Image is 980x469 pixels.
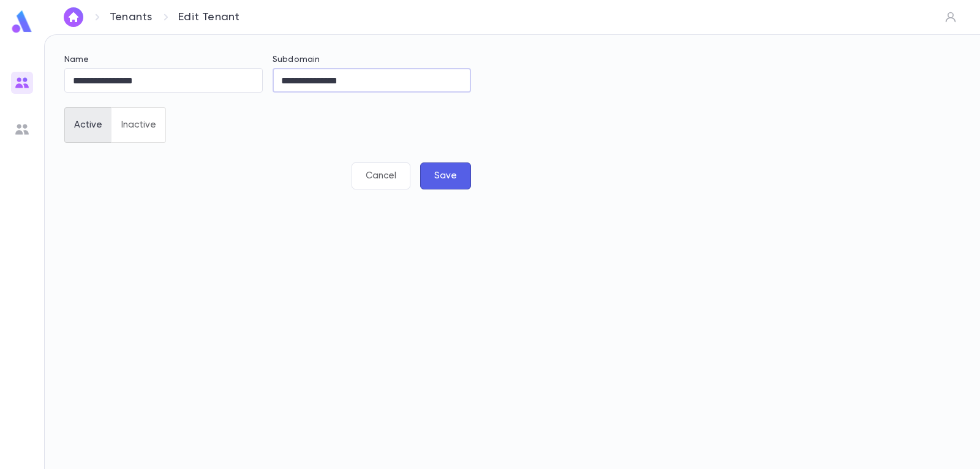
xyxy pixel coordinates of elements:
a: Tenants [110,10,152,24]
label: Subdomain [273,55,320,64]
button: Save [420,162,471,189]
p: Edit Tenant [178,10,239,24]
img: logo [10,10,34,34]
img: users_grey.add6a7b1bacd1fe57131ad36919bb8de.svg [15,122,29,137]
img: home_white.a664292cf8c1dea59945f0da9f25487c.svg [66,12,81,22]
button: Cancel [352,162,410,189]
button: Active [64,107,112,143]
label: Name [64,55,89,64]
button: Inactive [111,107,166,143]
img: users_gradient.817b64062b48db29b58f0b5e96d8b67b.svg [15,75,29,90]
